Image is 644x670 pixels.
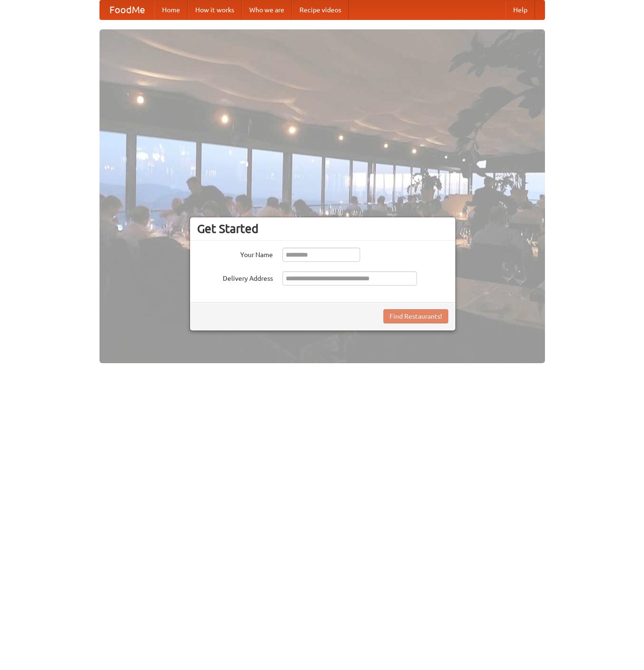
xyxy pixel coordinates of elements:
[188,0,242,19] a: How it works
[292,0,349,19] a: Recipe videos
[242,0,292,19] a: Who we are
[197,271,273,283] label: Delivery Address
[197,248,273,259] label: Your Name
[100,0,154,19] a: FoodMe
[154,0,188,19] a: Home
[197,222,448,236] h3: Get Started
[506,0,535,19] a: Help
[383,309,448,323] button: Find Restaurants!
